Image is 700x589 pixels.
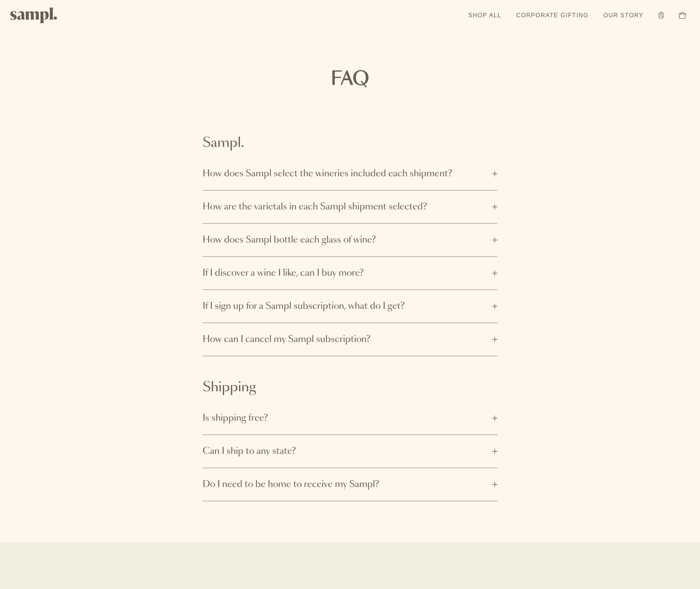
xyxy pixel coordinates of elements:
[203,168,488,180] span: How does Sampl select the wineries included each shipment?
[203,290,497,322] button: If I sign up for a Sampl subscription, what do I get?
[203,224,497,256] button: How does Sampl bottle each glass of wine?
[203,402,497,434] button: Is shipping free?
[203,468,497,501] button: Do I need to be home to receive my Sampl?
[203,479,488,490] span: Do I need to be home to receive my Sampl?
[203,234,488,246] span: How does Sampl bottle each glass of wine?
[203,323,497,356] button: How can I cancel my Sampl subscription?
[10,7,57,23] img: Sampl logo
[203,257,497,289] button: If I discover a wine I like, can I buy more?
[203,135,497,150] h2: Sampl.
[203,300,488,312] span: If I sign up for a Sampl subscription, what do I get?
[203,380,497,395] h2: Shipping
[600,7,647,24] a: Our Story
[203,191,497,223] button: How are the varietals in each Sampl shipment selected?
[203,334,488,345] span: How can I cancel my Sampl subscription?
[203,201,488,213] span: How are the varietals in each Sampl shipment selected?
[203,267,488,279] span: If I discover a wine I like, can I buy more?
[203,445,488,457] span: Can I ship to any state?
[203,412,488,424] span: Is shipping free?
[465,7,505,24] a: Shop All
[203,435,497,468] button: Can I ship to any state?
[512,7,592,24] a: Corporate Gifting
[203,158,497,190] button: How does Sampl select the wineries included each shipment?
